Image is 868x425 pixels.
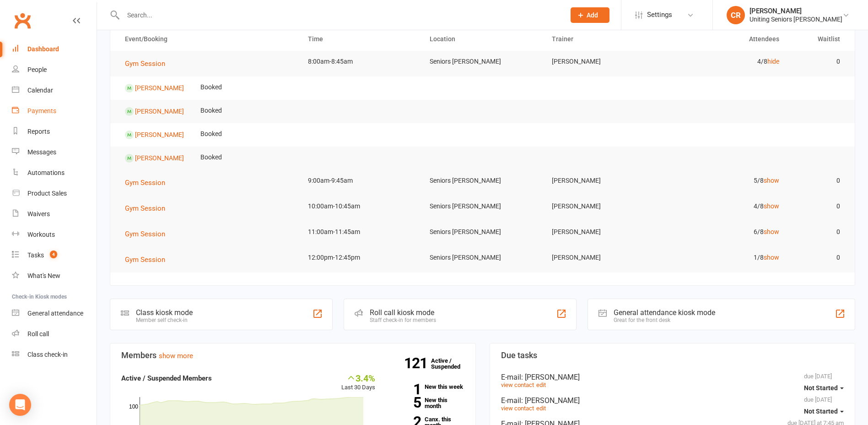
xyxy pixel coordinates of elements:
button: Add [571,7,609,23]
a: What's New [12,266,97,286]
div: People [27,66,47,73]
a: Workouts [12,224,97,245]
a: Waivers [12,204,97,224]
span: Gym Session [125,230,165,238]
div: Last 30 Days [341,373,375,392]
div: Reports [27,128,50,135]
th: Waitlist [787,27,848,51]
td: Seniors [PERSON_NAME] [421,51,543,72]
a: Class kiosk mode [12,344,97,365]
a: Tasks 4 [12,245,97,266]
div: Product Sales [27,190,67,197]
a: Product Sales [12,183,97,204]
strong: 121 [404,356,431,370]
div: Dashboard [27,45,59,53]
td: 11:00am-11:45am [300,221,421,243]
div: E-mail [501,396,844,405]
a: show [764,177,779,184]
td: Seniors [PERSON_NAME] [421,170,543,191]
td: 10:00am-10:45am [300,196,421,217]
td: Booked [192,76,230,98]
div: 3.4% [341,373,375,383]
div: General attendance [27,310,83,317]
a: Reports [12,121,97,142]
a: show [764,202,779,210]
span: Gym Session [125,204,165,212]
td: [PERSON_NAME] [544,247,665,268]
div: Workouts [27,231,55,238]
span: 4 [50,251,57,258]
span: : [PERSON_NAME] [521,396,580,405]
td: [PERSON_NAME] [544,170,665,191]
span: Gym Session [125,179,165,187]
div: Open Intercom Messenger [9,394,31,416]
div: CR [727,6,745,24]
div: [PERSON_NAME] [749,7,842,15]
td: Seniors [PERSON_NAME] [421,221,543,243]
td: 4/8 [665,196,787,217]
th: Location [421,27,543,51]
div: Roll call [27,330,49,338]
div: Class kiosk mode [136,308,193,317]
div: Automations [27,169,65,176]
a: Automations [12,163,97,183]
td: 5/8 [665,170,787,191]
a: 1New this week [389,384,464,390]
div: Calendar [27,87,53,94]
td: 8:00am-8:45am [300,51,421,72]
td: [PERSON_NAME] [544,221,665,243]
th: Trainer [544,27,665,51]
a: [PERSON_NAME] [135,154,184,162]
a: 5New this month [389,397,464,409]
div: E-mail [501,373,844,381]
button: Gym Session [125,229,172,240]
a: hide [767,58,779,65]
td: 9:00am-9:45am [300,170,421,191]
td: 0 [787,221,848,243]
td: 0 [787,170,848,191]
a: Dashboard [12,39,97,60]
a: show [764,254,779,261]
div: Waivers [27,210,50,218]
td: 12:00pm-12:45pm [300,247,421,268]
a: Clubworx [11,9,34,32]
a: General attendance kiosk mode [12,303,97,324]
td: Booked [192,100,230,121]
span: Not Started [804,384,838,392]
a: edit [536,381,546,388]
span: Gym Session [125,256,165,264]
td: 0 [787,51,848,72]
div: Messages [27,148,56,156]
div: General attendance kiosk mode [614,308,715,317]
div: Class check-in [27,351,68,358]
a: [PERSON_NAME] [135,108,184,115]
a: view contact [501,381,534,388]
button: Gym Session [125,177,172,188]
td: 4/8 [665,51,787,72]
h3: Members [121,351,464,360]
span: Add [587,11,598,19]
a: show [764,228,779,235]
input: Search... [120,9,559,22]
h3: Due tasks [501,351,844,360]
a: 121Active / Suspended [431,351,471,376]
th: Attendees [665,27,787,51]
a: Messages [12,142,97,163]
a: Roll call [12,324,97,344]
strong: 1 [389,382,421,396]
a: view contact [501,405,534,412]
strong: 5 [389,396,421,409]
button: Not Started [804,380,844,396]
td: [PERSON_NAME] [544,51,665,72]
td: 0 [787,196,848,217]
a: [PERSON_NAME] [135,131,184,138]
div: Staff check-in for members [370,317,436,323]
strong: Active / Suspended Members [121,374,212,382]
a: Calendar [12,80,97,101]
th: Time [300,27,421,51]
button: Gym Session [125,203,172,214]
td: 6/8 [665,221,787,243]
div: Tasks [27,251,44,259]
div: Uniting Seniors [PERSON_NAME] [749,15,842,23]
a: People [12,60,97,80]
